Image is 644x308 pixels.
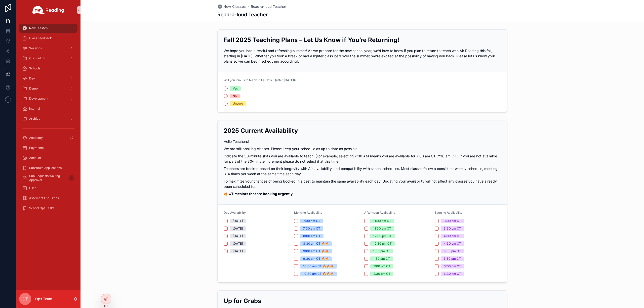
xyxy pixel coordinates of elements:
[224,191,501,196] p: 🔥 =
[444,256,461,261] div: 5:30 pm CT
[19,133,77,142] a: Academy
[19,54,77,63] a: Curriculum
[29,136,43,140] span: Academy
[19,194,77,203] a: Assement End Times
[373,272,390,276] div: 2:30 pm CT
[444,272,461,276] div: 6:30 pm CT
[19,104,77,113] a: Internal
[233,94,237,98] div: No
[32,6,64,14] img: App logo
[224,211,246,214] span: Day Availability
[303,256,329,261] div: 9:30 am CT 🔥🔥
[19,74,77,83] a: Dev
[303,272,334,276] div: 10:30 am CT 🔥🔥🔥
[29,66,41,70] span: Schools
[224,153,501,164] p: Indicate the 30-minute slots you are available to teach. (For example, selecting 7:00 AM means yo...
[19,64,77,73] a: Schools
[444,226,461,231] div: 3:30 pm CT
[68,175,74,181] div: 0
[373,241,392,246] div: 12:30 pm CT
[35,296,52,301] p: Ops Team
[224,139,501,144] p: Hello Teachers!
[29,196,59,200] span: Assement End Times
[29,46,42,50] span: Sessions
[231,192,293,196] strong: Timeslots that are booking urgently
[251,4,286,9] a: Read-a-loud Teacher
[19,34,77,43] a: Class Feedback
[19,163,77,172] a: Substitute Applications
[233,101,243,106] div: Unsure
[29,117,40,121] span: Archive
[29,206,54,210] span: School Ops Tasks
[233,219,243,223] div: [DATE]
[29,36,52,40] span: Class Feedback
[444,234,461,238] div: 4:00 pm CT
[29,186,36,190] span: User
[233,86,238,91] div: Yes
[29,76,35,80] span: Dev
[29,97,48,101] span: Development
[373,219,391,223] div: 11:00 am CT
[19,24,77,33] a: New Classes
[233,226,243,231] div: [DATE]
[19,143,77,152] a: Payments
[444,241,461,246] div: 4:30 pm CT
[303,264,334,269] div: 10:00 am CT 🔥🔥🔥
[444,264,461,269] div: 6:00 pm CT
[373,226,391,231] div: 11:30 am CT
[29,156,41,160] span: Account
[373,234,392,238] div: 12:00 pm CT
[19,173,77,183] a: Sub Requests Waiting Approval0
[294,211,322,214] span: Morning Availability
[224,48,501,64] p: We hope you had a restful and refreshing summer! As we prepare for the new school year, we’d love...
[233,249,243,253] div: [DATE]
[373,249,390,253] div: 1:00 pm CT
[224,126,501,135] h2: 2025 Current Availability
[19,184,77,193] a: User
[29,26,48,30] span: New Classes
[364,211,395,214] span: Afternoon Availability
[22,296,28,302] span: OT
[29,174,66,182] span: Sub Requests Waiting Approval
[16,20,80,219] div: scrollable content
[19,114,77,123] a: Archive
[19,153,77,162] a: Account
[224,78,296,82] span: Will you join us to teach in Fall 2025 (after [DATE])?
[29,56,45,60] span: Curriculum
[19,204,77,213] a: School Ops Tasks
[29,86,38,91] span: Demo
[29,107,40,111] span: Internal
[373,256,390,261] div: 1:30 pm CT
[444,249,461,253] div: 5:00 pm CT
[223,4,246,9] span: New Classes
[19,84,77,93] a: Demo
[303,234,320,238] div: 8:00 am CT
[303,249,329,253] div: 9:00 am CT 🔥🔥
[217,11,268,18] h1: Read-a-loud Teacher
[435,211,462,214] span: Evening Availability
[224,179,501,189] p: To maximize your chances of being booked, it's best to maintain the same availability each day. U...
[303,219,320,223] div: 7:00 am CT
[224,166,501,177] p: Teachers are booked based on their longevity with Air, availability, and compatibility with schoo...
[303,241,329,246] div: 8:30 am CT 🔥🔥
[29,146,44,150] span: Payments
[224,36,501,44] h2: Fall 2025 Teaching Plans – Let Us Know if You’re Returning!
[373,264,390,269] div: 2:00 pm CT
[217,4,246,9] a: New Classes
[224,297,501,305] h2: Up for Grabs
[224,146,501,151] p: We are still booking classes. Please keep your schedule as up to date as possible.
[303,226,320,231] div: 7:30 am CT
[444,219,461,223] div: 3:00 pm CT
[29,166,62,170] span: Substitute Applications
[233,234,243,238] div: [DATE]
[19,94,77,103] a: Development
[19,44,77,53] a: Sessions
[233,241,243,246] div: [DATE]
